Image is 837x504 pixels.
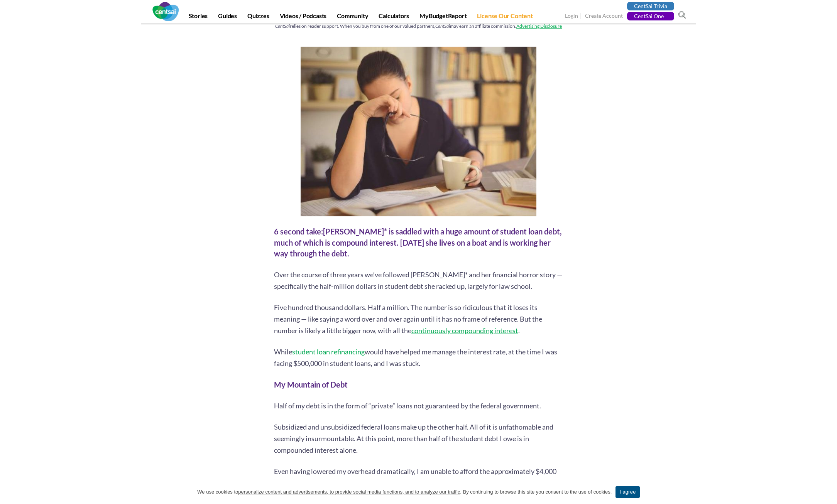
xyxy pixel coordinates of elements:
a: Login [565,12,578,20]
a: Advertising Disclosure [516,23,562,29]
p: Subsidized and unsubsidized federal loans make up the other half. All of it is unfathomable and s... [274,421,563,456]
a: CentSai One [627,12,674,20]
a: License Our Content [472,12,537,23]
a: Quizzes [243,12,274,23]
a: Stories [184,12,213,23]
a: CentSai Trivia [627,2,674,10]
p: Even having lowered my overhead dramatically, I am unable to afford the approximately $4,000 per ... [274,465,563,489]
span: 6 second take: [274,227,323,236]
a: Community [332,12,373,23]
p: Five hundred thousand dollars. Half a million. The number is so ridiculous that it loses its mean... [274,302,563,336]
a: Create Account [585,12,623,20]
a: continuously compounding interest [411,326,518,335]
div: [PERSON_NAME]* is saddled with a huge amount of student loan debt, much of which is compound inte... [274,226,563,259]
span: | [579,12,584,20]
a: I agree [823,488,831,496]
a: MyBudgetReport [415,12,471,23]
a: Videos / Podcasts [275,12,331,23]
a: student loan refinancing [292,347,365,356]
span: We use cookies to . By continuing to browse this site you consent to the use of cookies. [197,488,612,496]
a: I agree [615,486,639,498]
p: While would have helped me manage the interest rate, at the time I was facing $500,000 in student... [274,346,563,369]
strong: My Mountain of Debt [274,380,348,389]
img: CentSai [152,2,179,21]
u: personalize content and advertisements, to provide social media functions, and to analyze our tra... [238,489,460,495]
div: relies on reader support. When you buy from one of our valued partners, may earn an affiliate com... [199,23,639,29]
img: Law-School Debt Horror Stories: Anna’s $500,000 Nightmare [301,47,536,216]
em: CentSai [275,23,290,29]
p: Half of my debt is in the form of “private” loans not guaranteed by the federal government. [274,400,563,411]
em: CentSai [435,23,450,29]
a: Calculators [374,12,414,23]
p: Over the course of three years we’ve followed [PERSON_NAME]* and her financial horror story — spe... [274,269,563,292]
a: Guides [213,12,242,23]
